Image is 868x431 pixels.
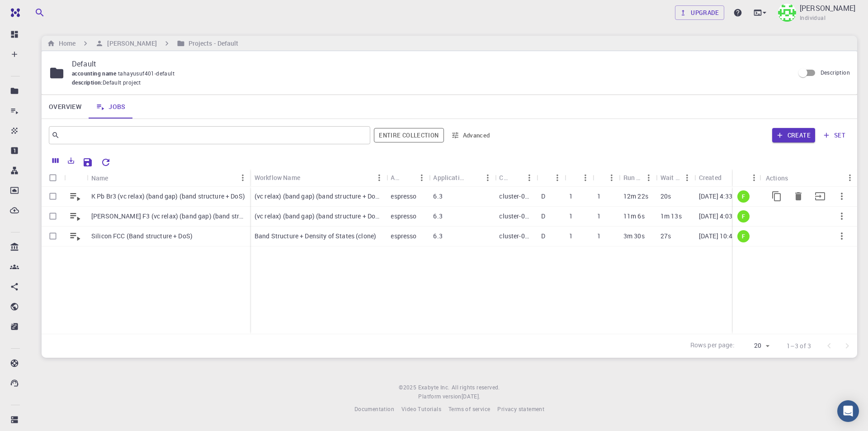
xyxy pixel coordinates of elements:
img: Taha Yusuf [778,4,796,22]
div: Application Version [433,169,466,186]
span: All rights reserved. [452,383,500,392]
button: Menu [550,171,565,185]
span: description : [72,78,103,87]
p: Band Structure + Density of States (clone) [255,232,376,241]
div: Actions [766,169,788,187]
div: finished [737,210,750,223]
span: Individual [800,14,826,23]
p: 11m 6s [623,212,645,221]
a: Overview [42,95,89,118]
div: Application [391,169,400,186]
p: 1 [569,232,573,241]
p: 1 [569,192,573,201]
p: 1–3 of 3 [787,341,811,350]
h6: Projects - Default [185,38,239,48]
div: Queue [537,169,565,186]
span: Description [821,69,850,76]
span: Exabyte Inc. [418,384,450,391]
p: espresso [391,192,416,201]
button: Save Explorer Settings [79,153,97,171]
button: Menu [843,171,857,185]
p: [DATE] 4:03 [699,212,733,221]
button: Sort [108,171,123,185]
span: Terms of service [448,405,490,412]
div: Status [733,169,761,187]
button: Delete [788,185,809,207]
div: Name [87,169,250,187]
span: © 2025 [399,383,418,392]
button: Entire collection [374,128,443,142]
button: Export [63,153,79,168]
h6: Home [55,38,75,48]
p: 1 [597,212,601,221]
p: Rows per page: [690,341,735,351]
p: D [541,232,545,241]
p: cluster-001 [499,212,532,221]
span: [DATE] . [462,393,481,400]
p: (vc relax) (band gap) (band structure + DoS) [255,212,382,221]
a: Upgrade [675,5,724,20]
p: 1 [597,192,601,201]
p: [DATE] 4:33 [699,192,733,201]
button: Sort [508,171,522,185]
button: Columns [48,153,63,168]
span: Destek [18,6,46,14]
button: Sort [400,171,414,185]
button: set [819,128,850,142]
p: Silicon FCC (Band structure + DoS) [91,232,193,241]
p: 1 [569,212,573,221]
p: 12m 22s [623,192,648,201]
div: Wait Time [660,169,680,186]
button: Sort [569,171,584,185]
p: cluster-001 [499,192,532,201]
p: 6.3 [433,232,442,241]
div: 20 [738,339,772,352]
button: Menu [747,171,761,185]
button: Menu [642,171,656,185]
button: Sort [300,171,315,185]
p: cluster-001 [499,232,532,241]
div: Cores [593,169,619,186]
p: 20s [660,192,671,201]
nav: breadcrumb [45,38,241,48]
button: Sort [597,171,612,185]
p: espresso [391,212,416,221]
div: Cluster [499,169,507,186]
p: Default [72,58,787,69]
p: 27s [660,232,671,241]
a: Privacy statement [497,405,544,414]
p: [PERSON_NAME] F3 (vc relax) (band gap) (band structure + DoS) [91,212,245,221]
div: Application [386,169,429,186]
div: Open Intercom Messenger [837,400,859,422]
button: Create [772,128,815,142]
button: Sort [466,171,480,185]
span: Privacy statement [497,405,544,412]
p: 3m 30s [623,232,645,241]
p: (vc relax) (band gap) (band structure + DoS) [255,192,382,201]
button: Move to set [809,185,831,207]
button: Reset Explorer Settings [97,153,115,171]
span: Filter throughout whole library including sets (folders) [374,128,443,142]
button: Menu [236,171,250,185]
div: Run Time [619,169,656,186]
p: K Pb Br3 (vc relax) (band gap) (band structure + DoS) [91,192,245,201]
p: [DATE] 10:45 [699,232,736,241]
span: tahayusuf401-default [118,70,178,77]
span: F [738,193,749,200]
div: Created [699,169,722,186]
a: Documentation [354,405,394,414]
button: Menu [522,171,537,185]
button: Sort [722,171,736,185]
button: Menu [480,171,495,185]
div: Cluster [495,169,536,186]
span: Documentation [354,405,394,412]
p: D [541,212,545,221]
div: Wait Time [656,169,694,186]
button: Menu [414,171,429,185]
div: Workflow Name [250,169,387,186]
button: Sort [541,171,556,185]
p: D [541,192,545,201]
span: F [738,213,749,220]
a: [DATE]. [462,392,481,401]
h6: [PERSON_NAME] [104,38,156,48]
